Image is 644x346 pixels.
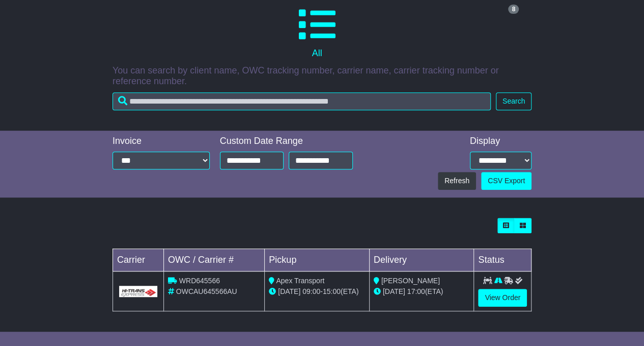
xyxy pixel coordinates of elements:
[113,65,531,87] p: You can search by client name, OWC tracking number, carrier name, carrier tracking number or refe...
[478,289,527,307] a: View Order
[113,136,210,147] div: Invoice
[383,287,405,295] span: [DATE]
[470,136,531,147] div: Display
[302,287,320,295] span: 09:00
[438,172,476,190] button: Refresh
[278,287,300,295] span: [DATE]
[176,287,237,295] span: OWCAU645566AU
[265,249,370,271] td: Pickup
[119,286,157,297] img: GetCarrierServiceLogo
[474,249,531,271] td: Status
[113,249,163,271] td: Carrier
[481,172,531,190] a: CSV Export
[220,136,353,147] div: Custom Date Range
[496,92,531,110] button: Search
[276,277,324,285] span: Apex Transport
[163,249,264,271] td: OWC / Carrier #
[269,286,365,297] div: - (ETA)
[407,287,425,295] span: 17:00
[323,287,341,295] span: 15:00
[113,3,521,63] a: 8 All
[179,277,220,285] span: WRD645566
[369,249,474,271] td: Delivery
[508,5,519,14] span: 8
[374,286,470,297] div: (ETA)
[381,277,440,285] span: [PERSON_NAME]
